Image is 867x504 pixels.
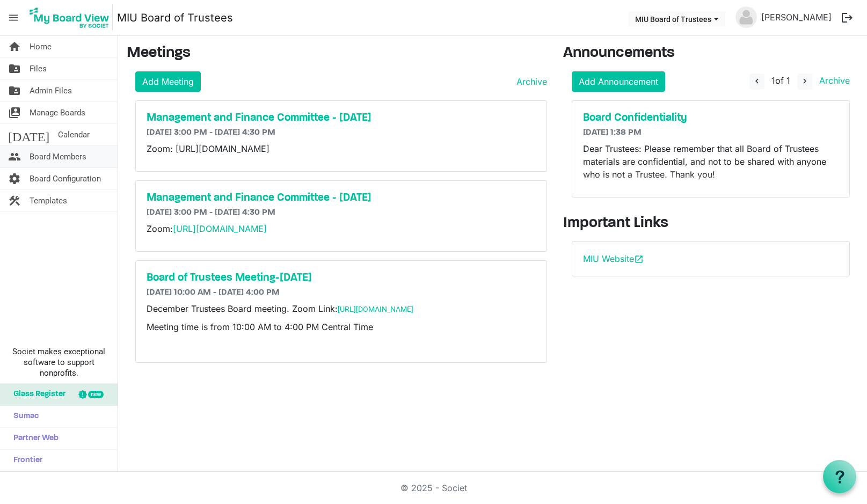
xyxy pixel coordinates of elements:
span: Glass Register [8,384,65,405]
h3: Important Links [563,215,858,233]
a: Management and Finance Committee - [DATE] [147,192,536,204]
a: [URL][DOMAIN_NAME] [338,305,413,313]
span: navigate_before [752,76,762,86]
div: new [88,391,104,398]
button: MIU Board of Trustees dropdownbutton [628,11,725,26]
span: Zoom: [147,223,267,234]
h3: Announcements [563,45,858,63]
a: Board of Trustees Meeting-[DATE] [147,272,536,284]
span: of 1 [771,75,790,86]
h3: Meetings [127,45,547,63]
a: [PERSON_NAME] [757,6,836,28]
a: © 2025 - Societ [400,483,467,493]
p: Dear Trustees: Please remember that all Board of Trustees materials are confidential, and not to ... [583,142,839,181]
span: Templates [30,190,67,211]
span: Sumac [8,406,39,427]
span: Societ makes exceptional software to support nonprofits. [5,346,113,378]
span: people [8,146,21,167]
a: MIU Websiteopen_in_new [583,253,644,264]
span: settings [8,168,21,189]
span: Manage Boards [30,102,85,123]
a: My Board View Logo [26,4,117,31]
a: Add Announcement [572,71,665,92]
button: logout [836,6,858,29]
p: December Trustees Board meeting. Zoom Link: [147,302,536,315]
h6: [DATE] 3:00 PM - [DATE] 4:30 PM [147,208,536,218]
span: Board Members [30,146,86,167]
a: Add Meeting [135,71,201,92]
button: navigate_before [749,74,764,90]
span: 1 [771,75,775,86]
span: Files [30,58,47,79]
span: folder_shared [8,58,21,79]
span: Admin Files [30,80,72,101]
span: Home [30,36,52,57]
span: Calendar [58,124,90,145]
a: Board Confidentiality [583,112,839,125]
span: Board Configuration [30,168,101,189]
span: navigate_next [800,76,810,86]
span: Zoom: [URL][DOMAIN_NAME] [147,143,269,154]
h6: [DATE] 10:00 AM - [DATE] 4:00 PM [147,288,536,298]
a: MIU Board of Trustees [117,7,233,28]
span: Meeting time is from 10:00 AM to 4:00 PM Central Time [147,322,373,332]
img: no-profile-picture.svg [735,6,757,28]
span: Partner Web [8,428,59,449]
h6: [DATE] 3:00 PM - [DATE] 4:30 PM [147,128,536,138]
a: Archive [512,75,547,88]
span: menu [3,8,24,28]
a: Archive [815,75,850,86]
img: My Board View Logo [26,4,113,31]
a: [URL][DOMAIN_NAME] [173,223,267,234]
a: Management and Finance Committee - [DATE] [147,112,536,125]
span: open_in_new [634,254,644,264]
button: navigate_next [797,74,812,90]
span: [DATE] 1:38 PM [583,128,642,137]
span: folder_shared [8,80,21,101]
span: construction [8,190,21,211]
span: [DATE] [8,124,49,145]
span: Frontier [8,450,42,471]
span: switch_account [8,102,21,123]
span: home [8,36,21,57]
